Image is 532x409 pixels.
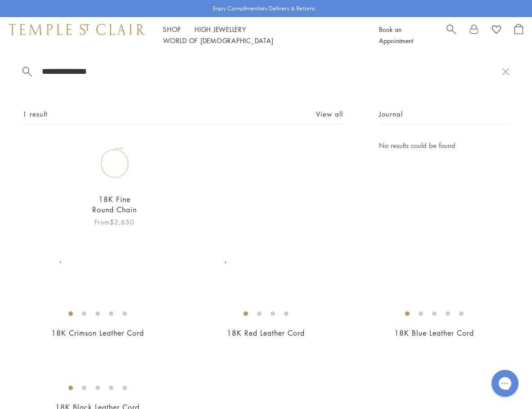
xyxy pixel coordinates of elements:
[394,328,474,338] a: 18K Blue Leather Cord
[163,25,181,34] a: ShopShop
[227,328,305,338] a: 18K Red Leather Cord
[487,367,523,400] iframe: Gorgias live chat messenger
[379,140,509,151] p: No results could be found
[163,24,359,46] nav: Main navigation
[316,109,343,119] a: View all
[379,25,413,45] a: Book an Appointment
[51,328,144,338] a: 18K Crimson Leather Cord
[92,194,137,215] a: 18K Fine Round Chain
[92,140,137,185] img: N88852-FN4RD18
[446,24,456,46] a: Search
[163,36,273,45] a: World of [DEMOGRAPHIC_DATA]World of [DEMOGRAPHIC_DATA]
[492,24,501,37] a: View Wishlist
[23,108,48,120] span: 1 result
[194,25,246,34] a: High JewelleryHigh Jewellery
[9,24,145,35] img: Temple St. Clair
[110,217,135,226] span: $2,650
[213,4,315,13] p: Enjoy Complimentary Delivery & Returns
[95,217,135,227] span: From
[514,24,523,46] a: Open Shopping Bag
[379,108,403,120] span: Journal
